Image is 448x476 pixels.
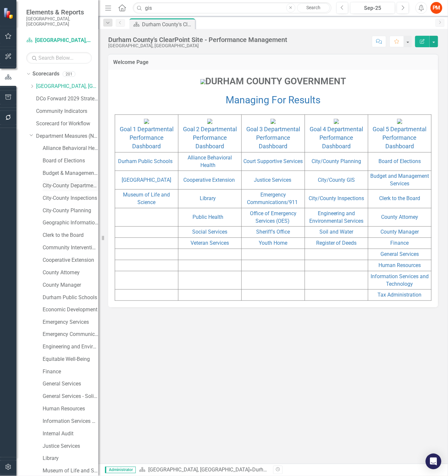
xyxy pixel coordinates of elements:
[244,158,303,164] a: Court Supportive Services
[105,467,136,473] span: Administrator
[120,126,173,150] a: Goal 1 Departmental Performance Dashboard
[142,20,193,29] div: Durham County's ClearPoint Site - Performance Management
[312,158,361,164] a: City/County Planning
[118,158,173,164] a: Durham Public Schools
[36,108,98,115] a: Community Indicators
[310,126,363,150] a: Goal 4 Departmental Performance Dashboard
[371,273,429,287] a: Information Services and Technology
[43,405,98,413] a: Human Resources
[36,133,98,140] a: Department Measures (New)
[184,177,235,183] a: Cooperative Extension
[379,158,421,164] a: Board of Elections
[310,210,364,224] a: Engineering and Environmental Services
[188,155,232,168] a: Alliance Behavioral Health
[371,173,429,187] a: Budget and Management Services
[297,3,330,12] a: Search
[108,36,287,43] div: Durham County's ClearPoint Site - Performance Management
[43,381,98,388] a: General Services
[379,262,421,268] a: Human Resources
[113,59,433,65] h3: Welcome Page
[144,119,149,124] img: goal%201%20icon%20v2.PNG
[316,240,357,246] a: Register of Deeds
[334,119,339,124] img: goal%204%20icon.PNG
[43,219,98,227] a: Geographic Information Systems
[148,467,250,473] a: [GEOGRAPHIC_DATA], [GEOGRAPHIC_DATA]
[391,240,409,246] a: Finance
[43,331,98,339] a: Emergency Communications (911)
[36,83,98,90] a: [GEOGRAPHIC_DATA], [GEOGRAPHIC_DATA]
[246,126,300,150] a: Goal 3 Departmental Performance Dashboard
[43,430,98,438] a: Internal Audit
[309,195,364,201] a: City/County Inspections
[43,368,98,376] a: Finance
[43,257,98,264] a: Cooperative Extension
[200,195,216,201] a: Library
[271,119,276,124] img: goal%203%20icon.PNG
[207,119,213,124] img: goal%202%20icon.PNG
[63,71,75,77] div: 201
[43,281,98,289] a: County Manager
[43,207,98,215] a: City-County Planning
[350,2,395,14] button: Sep-25
[252,467,393,473] div: Durham County's ClearPoint Site - Performance Management
[256,229,290,235] a: Sheriff's Office
[43,343,98,351] a: Engineering and Environmental Services
[426,454,441,469] div: Open Intercom Messenger
[43,356,98,363] a: Equitable Well-Being
[26,52,92,64] input: Search Below...
[373,126,427,150] a: Goal 5 Departmental Performance Dashboard
[200,76,346,87] span: DURHAM COUNTY GOVERNMENT
[43,157,98,165] a: Board of Elections
[254,177,291,183] a: Justice Services
[43,306,98,314] a: Economic Development
[26,8,92,16] span: Elements & Reports
[139,466,268,474] div: »
[250,210,296,224] a: Office of Emergency Services (OES)
[123,192,170,205] a: Museum of Life and Science
[43,269,98,277] a: County Attorney
[43,244,98,252] a: Community Intervention & Support Services
[133,2,331,14] input: Search ClearPoint...
[200,79,206,84] img: Logo.png
[320,229,354,235] a: Soil and Water
[193,214,223,220] a: Public Health
[43,170,98,177] a: Budget & Management Services
[32,70,59,78] a: Scorecards
[43,232,98,239] a: Clerk to the Board
[379,195,420,201] a: Clerk to the Board
[43,195,98,202] a: City-County Inspections
[259,240,288,246] a: Youth Home
[191,240,229,246] a: Veteran Services
[247,192,298,205] a: Emergency Communications/911
[43,393,98,401] a: General Services - Solid Waste
[381,214,418,220] a: County Attorney
[183,126,237,150] a: Goal 2 Departmental Performance Dashboard
[36,120,98,128] a: Scorecard for Workflow
[26,16,92,27] small: [GEOGRAPHIC_DATA], [GEOGRAPHIC_DATA]
[43,145,98,152] a: Alliance Behavioral Health
[122,177,172,183] a: [GEOGRAPHIC_DATA]
[43,418,98,425] a: Information Services & Technology
[43,467,98,475] a: Museum of Life and Science
[397,119,402,124] img: goal%205%20icon.PNG
[378,292,422,298] a: Tax Administration
[108,43,287,48] div: [GEOGRAPHIC_DATA], [GEOGRAPHIC_DATA]
[381,251,419,257] a: General Services
[226,94,321,106] a: Managing For Results
[381,229,419,235] a: County Manager
[43,182,98,190] a: City-County Departments
[26,37,92,44] a: [GEOGRAPHIC_DATA], [GEOGRAPHIC_DATA]
[431,2,442,14] button: PM
[43,443,98,450] a: Justice Services
[193,229,228,235] a: Social Services
[43,294,98,301] a: Durham Public Schools
[3,8,15,19] img: ClearPoint Strategy
[36,95,98,103] a: DCo Forward 2029 Strategic Plan
[43,455,98,463] a: Library
[43,319,98,326] a: Emergency Services
[318,177,355,183] a: City/County GIS
[353,4,393,12] div: Sep-25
